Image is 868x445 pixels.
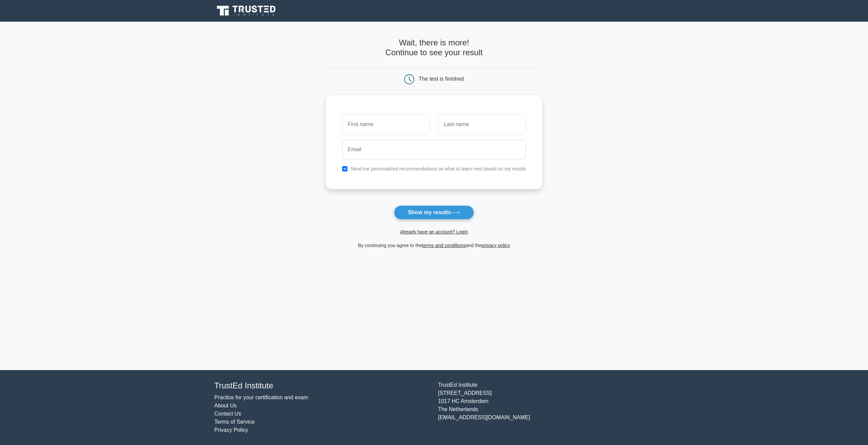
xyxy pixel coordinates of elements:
a: terms and conditions [422,243,466,248]
input: Last name [438,115,526,134]
a: Practice for your certification and exam [214,395,308,400]
h4: TrustEd Institute [214,381,430,391]
label: Send me personalized recommendations on what to learn next based on my results [351,166,526,171]
button: Show my results [394,205,474,220]
div: The test is finished [419,76,464,82]
a: Already have an account? Login [400,229,468,235]
a: Contact Us [214,411,241,417]
a: Terms of Service [214,419,255,425]
input: Email [342,140,526,159]
div: TrustEd Institute [STREET_ADDRESS] 1017 HC Amsterdam The Netherlands [EMAIL_ADDRESS][DOMAIN_NAME] [434,381,658,434]
a: privacy policy [482,243,510,248]
h4: Wait, there is more! Continue to see your result [326,38,542,58]
a: About Us [214,403,237,408]
input: First name [342,115,430,134]
a: Privacy Policy [214,427,248,433]
div: By continuing you agree to the and the [322,241,547,249]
